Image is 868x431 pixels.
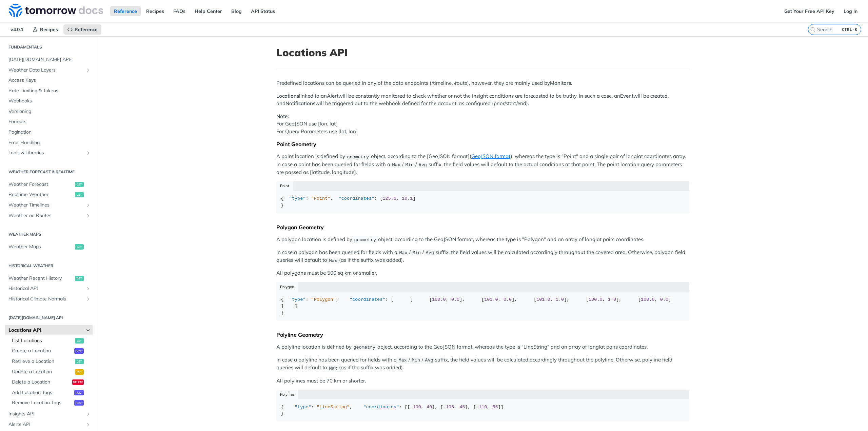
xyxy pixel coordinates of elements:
span: 10.1 [402,196,413,201]
p: In case a polygon has been queried for fields with a / / suffix, the field values will be calcula... [276,249,689,265]
span: "type" [289,297,306,302]
span: Tools & Libraries [8,150,84,156]
span: Avg [426,250,434,255]
span: 101.0 [536,297,550,302]
span: Versioning [8,108,91,115]
span: Max [329,366,337,371]
p: In case a polyline has been queried for fields with a / / suffix, the field values will be calcul... [276,356,689,372]
span: get [75,338,84,344]
a: Alerts APIShow subpages for Alerts API [5,419,93,430]
a: Locations APIHide subpages for Locations API [5,325,93,335]
strong: Note: [276,113,289,119]
button: Show subpages for Tools & Libraries [85,150,91,156]
span: Avg [419,162,427,168]
span: Historical Climate Normals [8,296,84,302]
span: "LineString" [317,405,350,410]
span: "Polygon" [311,297,336,302]
a: Insights APIShow subpages for Insights API [5,409,93,419]
a: Reference [110,6,141,16]
a: Blog [228,6,245,16]
button: Show subpages for Historical API [85,286,91,291]
h2: Weather Maps [5,231,93,237]
a: Recipes [29,24,62,35]
span: "coordinates" [363,405,399,410]
span: "coordinates" [339,196,374,201]
span: 0.0 [451,297,459,302]
span: Recipes [40,26,58,33]
span: 1.0 [608,297,616,302]
span: post [74,390,84,395]
div: Point Geometry [276,141,689,148]
span: geometry [347,154,369,159]
span: Pagination [8,129,91,136]
span: get [75,182,84,187]
span: 125.6 [382,196,396,201]
span: Max [392,162,400,168]
span: Remove Location Tags [12,399,73,406]
a: Remove Location Tagspost [8,398,93,408]
span: get [75,276,84,281]
div: { : , : [[ , ], [ , ], [ , ]] } [281,404,685,417]
span: Locations API [8,327,84,334]
p: All polygons must be 500 sq km or smaller. [276,269,689,277]
a: Weather Data LayersShow subpages for Weather Data Layers [5,65,93,75]
span: Weather Maps [8,243,73,250]
a: Help Center [191,6,226,16]
a: Weather TimelinesShow subpages for Weather Timelines [5,200,93,210]
span: 101.0 [484,297,498,302]
span: - [443,405,446,410]
span: "coordinates" [350,297,385,302]
span: Weather Forecast [8,181,73,188]
a: Create a Locationpost [8,346,93,356]
span: Retrieve a Location [12,358,73,365]
a: Add Location Tagspost [8,388,93,398]
button: Show subpages for Historical Climate Normals [85,296,91,302]
span: Delete a Location [12,379,71,386]
span: Formats [8,118,91,125]
span: delete [72,379,84,385]
a: [DATE][DOMAIN_NAME] APIs [5,55,93,65]
h2: Fundamentals [5,44,93,50]
span: Weather Recent History [8,275,73,282]
span: 0.0 [660,297,668,302]
span: Rate Limiting & Tokens [8,87,91,94]
span: Insights API [8,411,84,417]
img: Tomorrow.io Weather API Docs [9,4,103,17]
span: Historical API [8,285,84,292]
span: get [75,359,84,364]
a: Delete a Locationdelete [8,377,93,387]
strong: Alert [327,93,338,99]
strong: Locations [276,93,299,99]
a: Reference [63,24,101,35]
div: Polyline Geometry [276,331,689,338]
a: Weather Recent Historyget [5,273,93,283]
div: Polygon Geometry [276,224,689,231]
span: 45 [459,405,465,410]
a: Formats [5,117,93,127]
button: Show subpages for Weather Timelines [85,202,91,208]
span: 100.0 [432,297,446,302]
span: 55 [493,405,498,410]
div: { : , : [ [ [ , ], [ , ], [ , ], [ , ], [ , ] ] ] } [281,296,685,316]
a: FAQs [170,6,189,16]
a: Access Keys [5,75,93,85]
span: Webhooks [8,98,91,104]
strong: Event [620,93,633,99]
span: 40 [427,405,432,410]
h1: Locations API [276,46,689,59]
span: Min [412,358,420,363]
span: 0.0 [504,297,512,302]
a: Weather Mapsget [5,242,93,252]
h2: Historical Weather [5,263,93,269]
p: For GeoJSON use [lon, lat] For Query Parameters use [lat, lon] [276,113,689,136]
span: Weather Timelines [8,202,84,209]
span: Reference [75,26,98,33]
span: Avg [425,358,433,363]
a: Update a Locationput [8,367,93,377]
h2: [DATE][DOMAIN_NAME] API [5,315,93,321]
span: Min [405,162,413,168]
p: A polygon location is defined by object, according to the GeoJSON format, whereas the type is "Po... [276,236,689,243]
span: get [75,244,84,250]
a: Weather on RoutesShow subpages for Weather on Routes [5,211,93,221]
span: Error Handling [8,139,91,146]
